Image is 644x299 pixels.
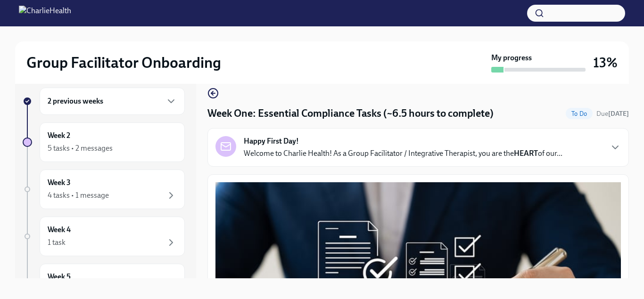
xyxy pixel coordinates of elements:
strong: [DATE] [608,110,629,118]
h4: Week One: Essential Compliance Tasks (~6.5 hours to complete) [207,106,494,121]
h6: Week 4 [48,225,71,235]
a: Week 25 tasks • 2 messages [23,122,185,162]
span: Due [596,110,629,118]
strong: HEART [514,149,538,158]
div: 4 tasks • 1 message [48,190,109,201]
h6: Week 2 [48,130,70,141]
h3: 13% [593,54,618,71]
strong: My progress [491,53,532,63]
strong: Happy First Day! [244,136,299,146]
div: 1 task [48,237,66,248]
div: 5 tasks • 2 messages [48,143,113,154]
h6: Week 5 [48,272,71,282]
span: To Do [566,110,593,117]
span: October 6th, 2025 09:00 [596,109,629,118]
p: Welcome to Charlie Health! As a Group Facilitator / Integrative Therapist, you are the of our... [244,148,562,159]
h2: Group Facilitator Onboarding [26,53,221,72]
a: Week 34 tasks • 1 message [23,170,185,209]
h6: Week 3 [48,178,71,188]
div: 2 previous weeks [40,88,185,115]
a: Week 41 task [23,217,185,256]
img: CharlieHealth [19,6,71,21]
h6: 2 previous weeks [48,96,103,106]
